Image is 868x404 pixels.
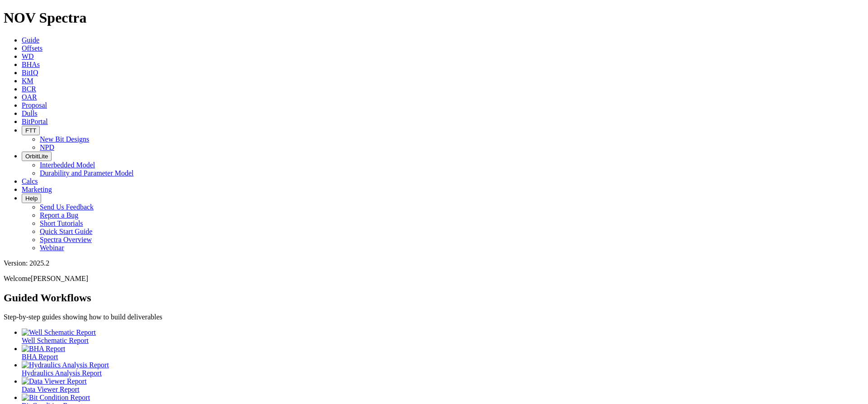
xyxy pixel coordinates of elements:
[40,169,134,177] a: Durability and Parameter Model
[22,52,34,60] a: WD
[22,177,38,185] a: Calcs
[22,61,40,68] a: BHAs
[22,118,48,125] a: BitPortal
[4,292,864,304] h2: Guided Workflows
[40,135,89,143] a: New Bit Designs
[22,385,80,393] span: Data Viewer Report
[22,109,38,117] a: Dulls
[22,194,41,203] button: Help
[22,361,109,369] img: Hydraulics Analysis Report
[22,328,96,337] img: Well Schematic Report
[22,353,58,361] span: BHA Report
[4,259,864,267] div: Version: 2025.2
[22,328,864,344] a: Well Schematic Report Well Schematic Report
[22,77,33,85] a: KM
[22,345,864,361] a: BHA Report BHA Report
[22,377,87,385] img: Data Viewer Report
[22,369,102,377] span: Hydraulics Analysis Report
[40,244,64,252] a: Webinar
[22,69,38,76] a: BitIQ
[40,236,92,243] a: Spectra Overview
[22,185,52,193] a: Marketing
[25,153,48,160] span: OrbitLite
[22,36,39,44] a: Guide
[22,126,40,135] button: FTT
[25,195,38,202] span: Help
[22,93,37,101] a: OAR
[4,275,864,283] p: Welcome
[22,345,65,353] img: BHA Report
[40,211,78,219] a: Report a Bug
[25,127,36,134] span: FTT
[4,10,864,26] h1: NOV Spectra
[22,152,52,161] button: OrbitLite
[40,228,92,235] a: Quick Start Guide
[22,361,864,377] a: Hydraulics Analysis Report Hydraulics Analysis Report
[22,85,36,93] a: BCR
[22,337,89,344] span: Well Schematic Report
[4,313,864,321] p: Step-by-step guides showing how to build deliverables
[40,143,54,151] a: NPD
[40,161,95,169] a: Interbedded Model
[40,219,83,227] a: Short Tutorials
[22,101,47,109] a: Proposal
[40,203,94,211] a: Send Us Feedback
[22,394,90,402] img: Bit Condition Report
[22,377,864,393] a: Data Viewer Report Data Viewer Report
[31,275,88,282] span: [PERSON_NAME]
[22,44,42,52] a: Offsets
